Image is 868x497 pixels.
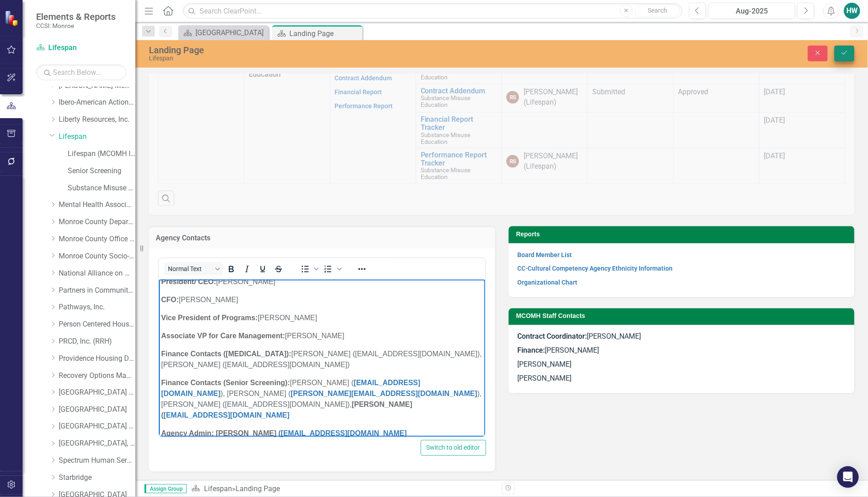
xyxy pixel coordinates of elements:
[195,27,266,38] div: [GEOGRAPHIC_DATA]
[59,234,135,244] a: Monroe County Office of Mental Health
[712,6,792,17] div: Aug-2025
[2,33,324,44] p: [PERSON_NAME]
[516,313,850,320] h3: MCOMH Staff Contacts
[59,115,135,125] a: Liberty Resources, Inc.
[191,484,495,494] div: »
[518,332,587,341] strong: Contract Coordinator:
[59,268,135,279] a: National Alliance on Mental Illness
[59,97,135,108] a: Ibero-American Action League, Inc.
[518,265,673,272] a: CC-Cultural Competency Agency Ethnicity Information
[59,456,135,466] a: Spectrum Human Services, Inc.
[516,231,850,238] h3: Reports
[59,285,135,296] a: Partners in Community Development
[297,263,320,276] div: Bullet list
[59,319,135,330] a: Person Centered Housing Options, Inc.
[122,150,248,158] a: [EMAIL_ADDRESS][DOMAIN_NAME]
[635,5,680,17] button: Search
[68,183,135,193] a: Substance Misuse Education
[648,7,667,14] span: Search
[518,332,641,341] span: [PERSON_NAME]
[59,354,135,364] a: Providence Housing Development Corporation
[59,200,135,210] a: Mental Health Association
[2,51,324,62] p: [PERSON_NAME]
[354,263,370,276] button: Reveal or hide additional toolbar items
[518,346,545,355] strong: Finance:
[518,358,846,372] p: [PERSON_NAME]
[2,100,131,107] strong: Finance Contacts (Senior Screening):
[181,27,266,38] a: [GEOGRAPHIC_DATA]
[844,3,860,19] button: HW
[2,17,20,24] strong: CFO:
[36,22,116,29] small: CCSI: Monroe
[59,388,135,398] a: [GEOGRAPHIC_DATA] (RRH)
[159,280,485,437] iframe: Rich Text Area
[183,3,682,19] input: Search ClearPoint...
[320,263,343,276] div: Numbered list
[2,35,99,42] strong: Vice President of Programs:
[149,55,545,62] div: Lifespan
[518,279,578,286] a: Organizational Chart
[59,251,135,262] a: Monroe County Socio-Legal Center
[2,15,324,26] p: [PERSON_NAME]
[59,217,135,227] a: Monroe County Department of Social Services
[36,64,126,80] input: Search Below...
[837,466,859,488] div: Open Intercom Messenger
[168,266,212,273] span: Normal Text
[68,149,135,159] a: Lifespan (MCOMH Internal)
[5,10,20,26] img: ClearPoint Strategy
[271,263,286,276] button: Strikethrough
[518,252,572,259] a: Board Member List
[36,11,116,22] span: Elements & Reports
[2,53,126,60] strong: Associate VP for Care Management:
[156,234,488,242] h3: Agency Contacts
[59,439,135,449] a: [GEOGRAPHIC_DATA], Inc.
[223,263,239,276] button: Bold
[518,372,846,384] p: [PERSON_NAME]
[518,344,846,358] p: [PERSON_NAME]
[2,98,324,142] p: [PERSON_NAME] ( ), [PERSON_NAME] ( ), [PERSON_NAME] ([EMAIL_ADDRESS][DOMAIN_NAME]),
[149,45,545,55] div: Landing Page
[59,371,135,381] a: Recovery Options Made Easy
[236,484,280,493] div: Landing Page
[144,484,187,493] span: Assign Group
[59,422,135,432] a: [GEOGRAPHIC_DATA] (RRH)
[239,263,255,276] button: Italic
[204,484,232,493] a: Lifespan
[68,166,135,176] a: Senior Screening
[2,150,248,158] strong: Agency Admin: [PERSON_NAME] (
[421,440,486,456] button: Switch to old editor
[59,473,135,483] a: Starbridge
[132,110,318,118] a: [PERSON_NAME][EMAIL_ADDRESS][DOMAIN_NAME]
[59,132,135,142] a: Lifespan
[709,3,795,19] button: Aug-2025
[2,69,324,91] p: [PERSON_NAME] ([EMAIL_ADDRESS][DOMAIN_NAME]), [PERSON_NAME] ([EMAIL_ADDRESS][DOMAIN_NAME])
[59,302,135,313] a: Pathways, Inc.
[164,263,223,276] button: Block Normal Text
[2,71,132,78] strong: Finance Contacts ([MEDICAL_DATA]):
[59,336,135,347] a: PRCD, Inc. (RRH)
[36,43,126,53] a: Lifespan
[289,28,360,39] div: Landing Page
[255,263,270,276] button: Underline
[59,405,135,415] a: [GEOGRAPHIC_DATA]
[5,132,130,140] a: [EMAIL_ADDRESS][DOMAIN_NAME]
